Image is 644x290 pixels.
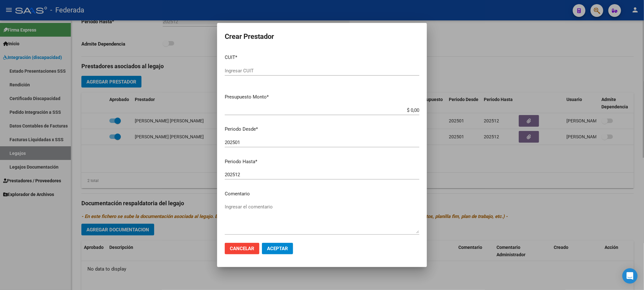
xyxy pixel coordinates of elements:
p: Periodo Hasta [225,158,419,165]
span: Aceptar [267,246,288,251]
p: Periodo Desde [225,126,419,133]
p: Comentario [225,190,419,198]
p: Presupuesto Monto [225,93,419,101]
button: Cancelar [225,243,259,254]
button: Aceptar [262,243,293,254]
span: Cancelar [230,246,254,251]
div: Open Intercom Messenger [622,268,638,284]
p: CUIT [225,54,419,61]
h2: Crear Prestador [225,31,419,43]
